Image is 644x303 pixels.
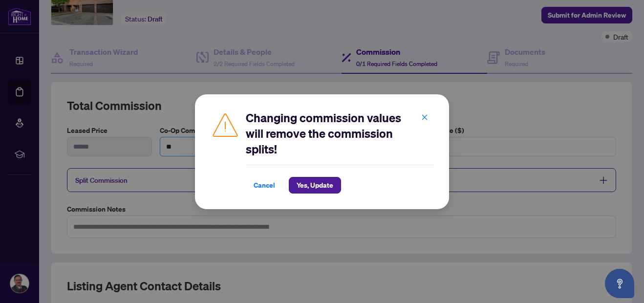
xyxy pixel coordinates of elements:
[289,177,341,194] button: Yes, Update
[246,177,283,194] button: Cancel
[605,269,634,298] button: Open asap
[254,177,275,193] span: Cancel
[421,113,428,120] span: close
[246,110,433,157] h2: Changing commission values will remove the commission splits!
[211,110,240,139] img: Caution Icon
[297,177,333,193] span: Yes, Update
